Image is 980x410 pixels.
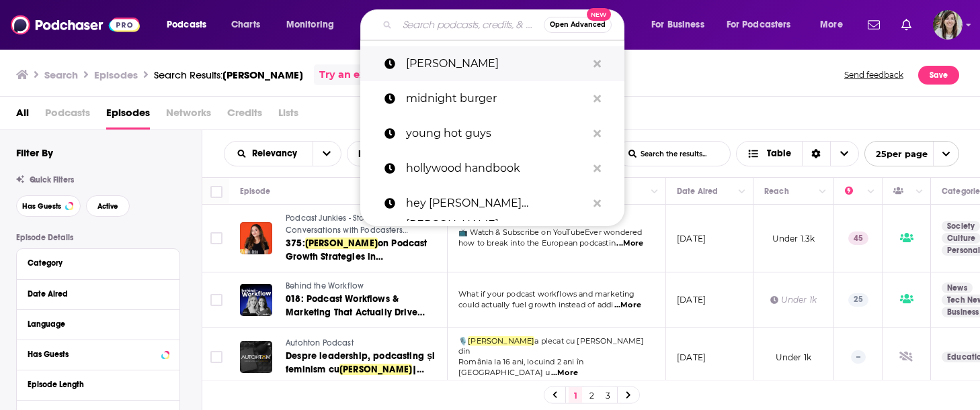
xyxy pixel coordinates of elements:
[458,289,635,299] span: What if your podcast workflows and marketing
[231,15,260,34] span: Charts
[305,238,378,249] span: [PERSON_NAME]
[718,14,811,36] button: open menu
[642,14,721,36] button: open menu
[166,102,211,130] span: Networks
[360,46,624,81] a: [PERSON_NAME]
[811,14,860,36] button: open menu
[16,102,29,130] span: All
[865,144,928,164] span: 25 per page
[614,300,641,311] span: ...More
[942,221,980,232] a: Society
[286,338,354,348] span: Autohton Podcast
[569,387,582,403] a: 1
[851,350,866,364] p: --
[286,213,442,246] span: Podcast Junkies - Storytelling Interviews & Conversations with Podcasters Podcasting Passionately
[28,350,157,359] div: Has Guests
[736,141,859,166] button: Choose View
[252,149,302,158] span: Relevancy
[458,357,583,377] span: România la 16 ani, locuind 2 ani în [GEOGRAPHIC_DATA] u
[360,81,624,116] a: midnight burger
[864,141,959,166] button: open menu
[106,102,150,130] a: Episodes
[820,15,843,34] span: More
[313,142,341,166] button: open menu
[802,142,830,166] div: Sort Direction
[16,146,53,159] h2: Filter By
[286,293,425,331] span: 018: Podcast Workflows & Marketing That Actually Drive Growth |
[458,227,642,237] span: 📺 Watch & Subscribe on YouTubeEver wondered
[347,141,468,166] div: Include transcripts
[28,380,160,389] div: Episode Length
[458,238,616,248] span: how to break into the European podcastin
[11,12,140,38] img: Podchaser - Follow, Share and Rate Podcasts
[862,13,885,36] a: Show notifications dropdown
[360,186,624,221] a: hey [PERSON_NAME] [PERSON_NAME]
[28,258,160,268] div: Category
[942,283,973,293] a: News
[286,280,446,293] a: Behind the Workflow
[210,294,222,306] span: Toggle select row
[406,116,587,151] p: young hot guys
[224,149,313,158] button: open menu
[677,352,706,363] p: [DATE]
[286,213,446,236] a: Podcast Junkies - Storytelling Interviews & Conversations with Podcasters Podcasting Passionately
[286,338,446,350] a: Autohton Podcast
[863,184,879,200] button: Column Actions
[339,364,412,375] span: [PERSON_NAME]
[458,300,613,309] span: could actually fuel growth instead of addi
[286,238,427,276] span: on Podcast Growth Strategies in [GEOGRAPHIC_DATA]
[933,10,963,40] button: Show profile menu
[933,10,963,40] span: Logged in as devinandrade
[16,233,180,242] p: Episode Details
[848,293,868,307] p: 25
[764,183,789,199] div: Reach
[224,141,341,166] h2: Choose List sort
[360,116,624,151] a: young hot guys
[616,238,643,249] span: ...More
[770,294,817,305] div: Under 1k
[896,13,917,36] a: Show notifications dropdown
[28,376,169,393] button: Episode Length
[651,15,704,34] span: For Business
[222,68,303,81] span: [PERSON_NAME]
[286,293,446,319] a: 018: Podcast Workflows & Marketing That Actually Drive Growth |
[406,81,587,116] p: midnight burger
[167,15,206,34] span: Podcasts
[373,9,637,40] div: Search podcasts, credits, & more...
[406,186,587,221] p: hey riddle riddle
[601,387,614,403] a: 3
[406,46,587,81] p: andreea coscai
[815,184,831,200] button: Column Actions
[30,175,74,185] span: Quick Filters
[550,21,606,28] span: Open Advanced
[154,68,303,81] div: Search Results:
[286,350,435,375] span: Despre leadership, podcasting și feminism cu
[28,285,169,302] button: Date Aired
[397,14,544,36] input: Search podcasts, credits, & more...
[277,14,352,36] button: open menu
[918,66,959,85] button: Save
[585,387,598,403] a: 2
[734,184,750,200] button: Column Actions
[286,237,446,264] a: 375:[PERSON_NAME]on Podcast Growth Strategies in [GEOGRAPHIC_DATA]
[893,183,912,199] div: Has Guests
[286,281,364,291] span: Behind the Workflow
[286,350,446,376] a: Despre leadership, podcasting și feminism cu[PERSON_NAME]| Autohton Podcast #26
[772,234,815,244] span: Under 1.3k
[286,238,305,249] span: 375:
[210,351,222,363] span: Toggle select row
[28,319,160,329] div: Language
[278,102,298,130] span: Lists
[28,315,169,332] button: Language
[727,15,791,34] span: For Podcasters
[677,233,706,244] p: [DATE]
[458,336,644,356] span: a plecat cu [PERSON_NAME] din
[16,195,81,217] button: Has Guests
[44,68,78,81] h3: Search
[845,183,864,199] div: Power Score
[544,17,612,33] button: Open AdvancedNew
[911,184,928,200] button: Column Actions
